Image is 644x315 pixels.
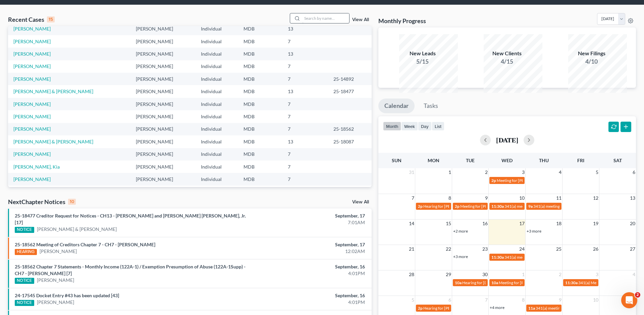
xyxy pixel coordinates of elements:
td: [PERSON_NAME] [130,98,195,110]
span: 6 [448,296,452,304]
span: 2 [484,168,488,176]
td: 13 [282,22,328,35]
td: 13 [282,48,328,60]
span: 5 [411,296,415,304]
span: 2 [635,292,640,298]
td: [PERSON_NAME] [130,161,195,173]
td: MDB [238,148,283,161]
span: 2p [455,204,460,209]
td: [PERSON_NAME] [130,35,195,48]
span: Tue [466,157,475,163]
div: 4:01PM [253,299,365,306]
button: day [418,122,432,131]
span: 20 [629,219,636,228]
a: [PERSON_NAME] [13,63,51,69]
button: week [401,122,418,131]
span: 25 [555,245,562,253]
span: 1 [521,270,525,278]
a: 24-17545 Docket Entry #43 has been updated [43] [15,293,119,298]
a: [PERSON_NAME] [13,76,51,82]
span: 29 [445,270,452,278]
span: Fri [577,157,584,163]
span: 16 [482,219,488,228]
td: Individual [196,123,238,135]
div: 4:01PM [253,270,365,277]
a: [PERSON_NAME] & [PERSON_NAME] [13,139,93,144]
td: Individual [196,148,238,161]
td: MDB [238,73,283,85]
td: [PERSON_NAME] [130,48,195,60]
a: [PERSON_NAME] [13,39,51,44]
td: MDB [238,110,283,123]
a: [PERSON_NAME] [13,126,51,132]
td: 7 [282,148,328,161]
td: MDB [238,186,283,198]
div: NOTICE [15,300,34,306]
div: 5/15 [399,57,446,66]
iframe: Intercom live chat [621,292,637,308]
span: Meeting for [PERSON_NAME] [460,204,513,209]
td: MDB [238,135,283,148]
td: Individual [196,98,238,110]
span: 9 [558,296,562,304]
div: September, 16 [253,263,365,270]
div: NOTICE [15,278,34,284]
span: 7 [484,296,488,304]
a: [PERSON_NAME] [13,176,51,182]
td: 7 [282,123,328,135]
td: MDB [238,35,283,48]
td: MDB [238,173,283,185]
td: [PERSON_NAME] [130,186,195,198]
td: MDB [238,85,283,98]
a: [PERSON_NAME] [13,101,51,107]
span: 26 [592,245,599,253]
td: 7 [282,73,328,85]
span: 8 [521,296,525,304]
span: 19 [592,219,599,228]
div: September, 17 [253,241,365,248]
a: [PERSON_NAME] [13,151,51,157]
span: 22 [445,245,452,253]
a: +4 more [490,305,504,310]
span: 4 [632,270,636,278]
a: [PERSON_NAME], Kia [13,164,60,170]
td: MDB [238,60,283,73]
td: Individual [196,73,238,85]
div: 12:02AM [253,248,365,255]
td: Individual [196,161,238,173]
span: 23 [482,245,488,253]
div: HEARING [15,249,37,255]
span: 21 [408,245,415,253]
td: 7 [282,161,328,173]
span: 28 [408,270,415,278]
span: 3 [521,168,525,176]
div: Recent Cases [8,15,55,23]
td: 13 [282,135,328,148]
td: [PERSON_NAME] [130,85,195,98]
div: 7:01AM [253,219,365,226]
div: NOTICE [15,227,34,233]
td: Individual [196,110,238,123]
td: Individual [196,48,238,60]
span: 7 [411,194,415,202]
span: Hearing for [DEMOGRAPHIC_DATA][PERSON_NAME] [462,280,559,285]
span: Thu [539,157,549,163]
td: [PERSON_NAME] [130,110,195,123]
span: 11:30a [491,204,504,209]
a: [PERSON_NAME] & [PERSON_NAME] [37,226,117,233]
button: list [432,122,444,131]
td: 25-18087 [328,135,372,148]
a: [PERSON_NAME] & [PERSON_NAME] [13,88,93,94]
td: [PERSON_NAME] [130,173,195,185]
span: 11:30a [565,280,578,285]
div: 4/10 [568,57,615,66]
span: Hearing for [PERSON_NAME] [423,204,476,209]
span: 341(a) meeting for [PERSON_NAME] [536,306,600,311]
span: 3 [595,270,599,278]
td: [PERSON_NAME] [130,123,195,135]
td: MDB [238,161,283,173]
span: Hearing for [PERSON_NAME] [423,306,476,311]
td: Individual [196,35,238,48]
a: Calendar [378,99,415,113]
div: New Filings [568,50,615,57]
